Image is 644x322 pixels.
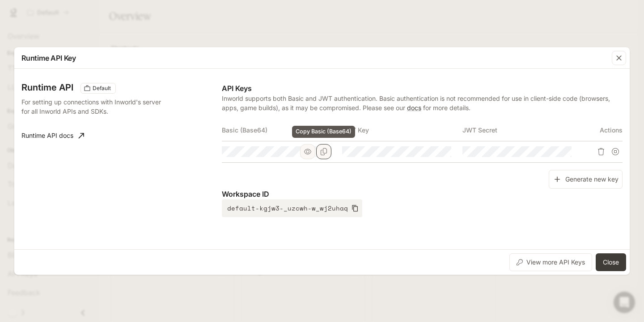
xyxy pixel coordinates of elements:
[21,83,73,92] h3: Runtime API
[292,126,355,138] div: Copy Basic (Base64)
[594,144,608,159] button: Delete API key
[21,53,76,63] p: Runtime API Key
[596,253,626,271] button: Close
[407,104,421,111] a: docs
[21,97,166,116] p: For setting up connections with Inworld's server for all Inworld APIs and SDKs.
[222,94,623,112] p: Inworld supports both Basic and JWT authentication. Basic authentication is not recommended for u...
[316,144,331,159] button: Copy Basic (Base64)
[549,170,623,189] button: Generate new key
[222,199,362,217] button: default-kgjw3-_uzcwh-w_wj2uhaq
[80,83,116,94] div: These keys will apply to your current workspace only
[222,83,623,94] p: API Keys
[582,120,623,141] th: Actions
[342,120,462,141] th: JWT Key
[462,120,583,141] th: JWT Secret
[89,84,114,92] span: Default
[18,127,88,144] a: Runtime API docs
[222,189,623,199] p: Workspace ID
[222,120,342,141] th: Basic (Base64)
[509,253,592,271] button: View more API Keys
[608,144,623,159] button: Suspend API key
